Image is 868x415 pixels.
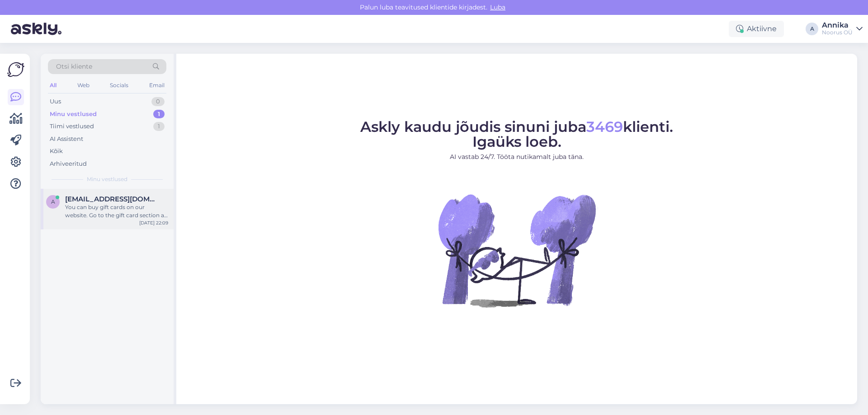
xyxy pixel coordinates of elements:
[153,110,165,119] div: 1
[65,203,168,219] div: You can buy gift cards on our website. Go to the gift card section at [URL][DOMAIN_NAME] to order...
[50,159,87,168] div: Arhiveeritud
[147,79,166,91] div: Email
[87,175,127,183] span: Minu vestlused
[822,22,853,29] div: Annika
[822,29,853,36] div: Noorus OÜ
[50,147,63,156] div: Kõik
[487,3,508,11] span: Luba
[50,135,83,144] div: AI Assistent
[360,118,673,150] span: Askly kaudu jõudis sinuni juba klienti. Igaüks loeb.
[56,62,92,71] span: Otsi kliente
[729,21,784,37] div: Aktiivne
[435,169,598,331] img: No Chat active
[360,152,673,162] p: AI vastab 24/7. Tööta nutikamalt juba täna.
[806,23,818,35] div: A
[153,122,165,131] div: 1
[139,219,168,226] div: [DATE] 22:09
[108,79,130,91] div: Socials
[50,110,97,119] div: Minu vestlused
[75,79,91,91] div: Web
[51,198,55,205] span: A
[822,22,863,36] a: AnnikaNoorus OÜ
[50,122,94,131] div: Tiimi vestlused
[48,79,58,91] div: All
[151,97,165,106] div: 0
[65,195,159,203] span: Arop.helle@gmail.com
[50,97,61,106] div: Uus
[7,61,24,78] img: Askly Logo
[586,118,623,135] span: 3469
